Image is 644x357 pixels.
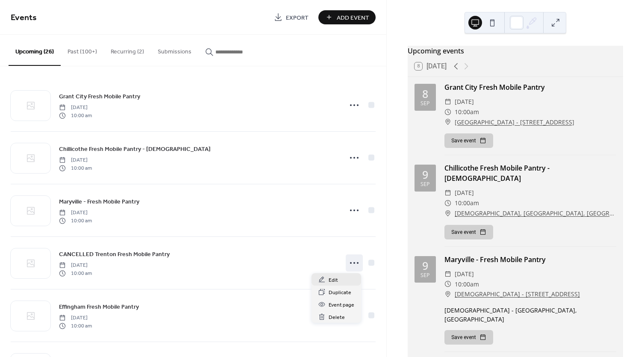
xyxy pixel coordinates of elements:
[59,164,92,172] span: 10:00 am
[455,289,580,299] a: [DEMOGRAPHIC_DATA] - [STREET_ADDRESS]
[59,156,92,164] span: [DATE]
[59,91,140,101] a: Grant City Fresh Mobile Pantry
[444,97,451,107] div: ​
[9,35,61,66] button: Upcoming (26)
[444,198,451,208] div: ​
[455,208,616,218] a: [DEMOGRAPHIC_DATA], [GEOGRAPHIC_DATA], [GEOGRAPHIC_DATA]
[444,188,451,198] div: ​
[444,208,451,218] div: ​
[444,163,616,183] div: Chillicothe Fresh Mobile Pantry - [DEMOGRAPHIC_DATA]
[151,35,198,65] button: Submissions
[444,306,616,324] div: [DEMOGRAPHIC_DATA] - [GEOGRAPHIC_DATA], [GEOGRAPHIC_DATA]
[444,254,616,265] div: Maryville - Fresh Mobile Pantry
[268,10,315,24] a: Export
[59,302,139,312] a: Effingham Fresh Mobile Pantry
[455,188,474,198] span: [DATE]
[61,35,104,65] button: Past (100+)
[104,35,151,65] button: Recurring (2)
[422,260,428,271] div: 9
[59,197,139,207] a: Maryville - Fresh Mobile Pantry
[337,13,369,22] span: Add Event
[59,144,211,154] a: Chillicothe Fresh Mobile Pantry - [DEMOGRAPHIC_DATA]
[329,301,354,310] span: Event page
[444,225,493,239] button: Save event
[444,133,493,148] button: Save event
[455,269,474,279] span: [DATE]
[59,112,92,119] span: 10:00 am
[444,279,451,289] div: ​
[444,289,451,299] div: ​
[59,198,139,207] span: Maryville - Fresh Mobile Pantry
[59,250,170,259] span: CANCELLED Trenton Fresh Mobile Pantry
[455,198,479,208] span: 10:00am
[318,10,376,24] button: Add Event
[421,101,430,106] div: Sep
[59,262,92,269] span: [DATE]
[329,288,351,297] span: Duplicate
[59,209,92,217] span: [DATE]
[329,313,345,322] span: Delete
[11,9,37,26] span: Events
[422,89,428,99] div: 8
[444,117,451,127] div: ​
[455,117,574,127] a: [GEOGRAPHIC_DATA] - [STREET_ADDRESS]
[59,104,92,112] span: [DATE]
[59,269,92,277] span: 10:00 am
[455,107,479,117] span: 10:00am
[59,217,92,224] span: 10:00 am
[408,46,623,56] div: Upcoming events
[59,314,92,322] span: [DATE]
[421,182,430,187] div: Sep
[59,322,92,330] span: 10:00 am
[455,279,479,289] span: 10:00am
[286,13,309,22] span: Export
[421,273,430,278] div: Sep
[444,107,451,117] div: ​
[444,330,493,345] button: Save event
[59,92,140,101] span: Grant City Fresh Mobile Pantry
[59,303,139,312] span: Effingham Fresh Mobile Pantry
[329,276,338,285] span: Edit
[455,97,474,107] span: [DATE]
[444,82,616,92] div: Grant City Fresh Mobile Pantry
[444,269,451,279] div: ​
[422,169,428,180] div: 9
[59,249,170,259] a: CANCELLED Trenton Fresh Mobile Pantry
[59,145,211,154] span: Chillicothe Fresh Mobile Pantry - [DEMOGRAPHIC_DATA]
